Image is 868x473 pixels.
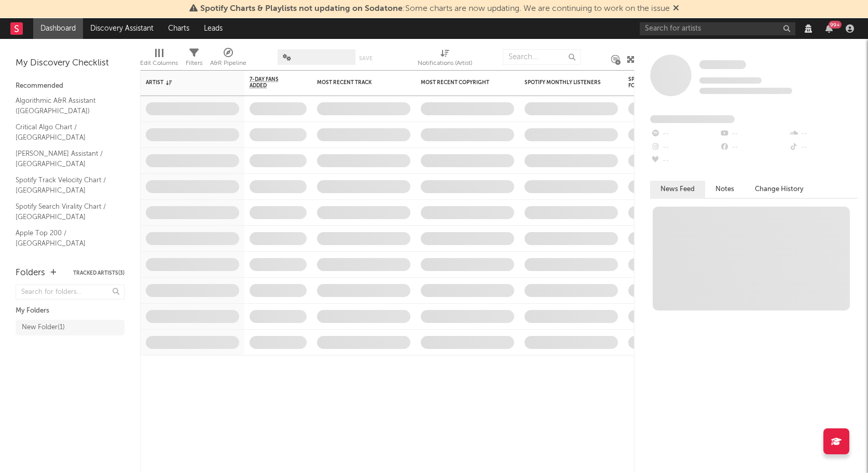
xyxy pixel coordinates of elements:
[525,79,602,86] div: Spotify Monthly Listeners
[16,174,114,196] a: Spotify Track Velocity Chart / [GEOGRAPHIC_DATA]
[418,57,472,70] div: Notifications (Artist)
[186,44,202,74] div: Filters
[673,5,679,13] span: Dismiss
[699,88,792,94] span: 0 fans last week
[16,201,114,222] a: Spotify Search Virality Chart / [GEOGRAPHIC_DATA]
[699,77,762,84] span: Tracking Since: [DATE]
[825,24,833,33] button: 99+
[16,80,125,92] div: Recommended
[16,95,114,116] a: Algorithmic A&R Assistant ([GEOGRAPHIC_DATA])
[719,141,788,154] div: --
[33,18,83,39] a: Dashboard
[16,305,125,317] div: My Folders
[421,79,499,86] div: Most Recent Copyright
[359,56,373,61] button: Save
[640,22,795,35] input: Search for artists
[628,76,665,89] div: Spotify Followers
[16,148,114,169] a: [PERSON_NAME] Assistant / [GEOGRAPHIC_DATA]
[16,267,45,279] div: Folders
[650,181,705,198] button: News Feed
[789,141,858,154] div: --
[16,227,114,249] a: Apple Top 200 / [GEOGRAPHIC_DATA]
[161,18,197,39] a: Charts
[186,57,202,70] div: Filters
[146,79,224,86] div: Artist
[83,18,161,39] a: Discovery Assistant
[16,285,125,300] input: Search for folders...
[22,321,65,334] div: New Folder ( 1 )
[418,44,472,74] div: Notifications (Artist)
[73,271,125,276] button: Tracked Artists(3)
[16,320,125,335] a: New Folder(1)
[829,21,842,29] div: 99 +
[16,121,114,143] a: Critical Algo Chart / [GEOGRAPHIC_DATA]
[789,127,858,141] div: --
[650,141,719,154] div: --
[719,127,788,141] div: --
[650,154,719,168] div: --
[317,79,395,86] div: Most Recent Track
[200,5,670,13] span: : Some charts are now updating. We are continuing to work on the issue
[699,60,746,70] a: Some Artist
[140,57,178,70] div: Edit Columns
[140,44,178,74] div: Edit Columns
[200,5,403,13] span: Spotify Charts & Playlists not updating on Sodatone
[250,76,291,89] span: 7-Day Fans Added
[197,18,230,39] a: Leads
[650,127,719,141] div: --
[503,49,581,65] input: Search...
[210,57,246,70] div: A&R Pipeline
[210,44,246,74] div: A&R Pipeline
[699,60,746,69] span: Some Artist
[650,115,735,123] span: Fans Added by Platform
[705,181,745,198] button: Notes
[745,181,814,198] button: Change History
[16,57,125,70] div: My Discovery Checklist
